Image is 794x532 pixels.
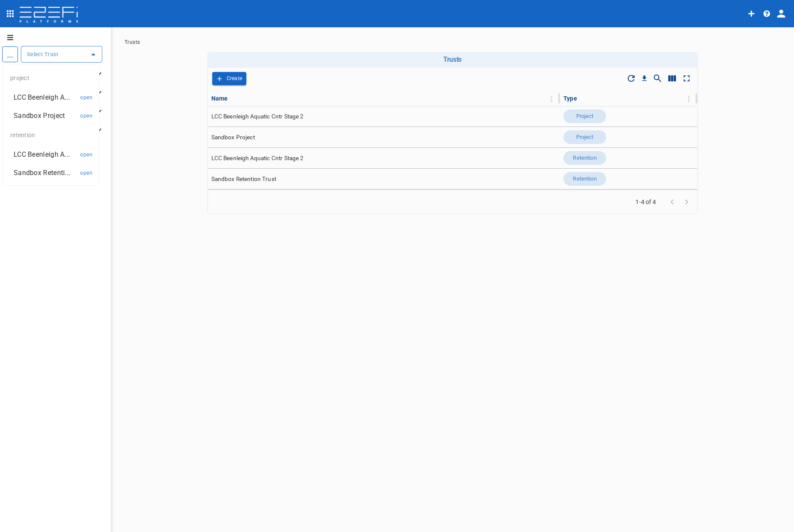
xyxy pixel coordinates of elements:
button: Close [87,49,99,60]
p: Sandbox Retenti... [14,168,70,178]
div: retention [3,125,99,145]
span: Go to next page [679,198,694,206]
a: Trusts [124,39,140,45]
span: Project [571,112,599,121]
button: Column Actions [545,92,558,106]
div: Type [563,93,577,104]
h6: Trusts [211,55,695,63]
button: Show/Hide columns [665,71,679,86]
nav: breadcrumb [124,39,780,45]
p: Create [227,74,243,83]
span: Sandbox Project [211,133,255,141]
span: Refresh Data [624,71,638,86]
span: open [80,113,92,119]
button: Show/Hide search [650,71,665,86]
span: open [80,95,92,101]
button: Download CSV [638,72,650,84]
p: LCC Beenleigh A... [14,150,70,159]
span: LCC Beenleigh Aquatic Cntr Stage 2 [211,112,304,121]
input: Select Trust [25,50,86,59]
span: 1-4 of 4 [632,198,660,206]
div: ... [2,46,18,62]
p: LCC Beenleigh A... [14,92,70,102]
button: Column Actions [682,92,696,106]
div: Name [211,93,228,104]
span: open [80,152,92,158]
div: project [3,68,99,88]
span: LCC Beenleigh Aquatic Cntr Stage 2 [211,154,304,162]
span: Sandbox Retention Trust [211,175,276,183]
span: Retention [568,154,601,162]
span: Add Trust [212,72,247,85]
p: Sandbox Project [14,111,65,121]
button: Toggle full screen [679,71,694,86]
span: Go to previous page [665,198,679,206]
span: Project [571,133,599,141]
span: open [80,170,92,176]
span: Retention [568,175,601,183]
button: Create [212,72,247,85]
